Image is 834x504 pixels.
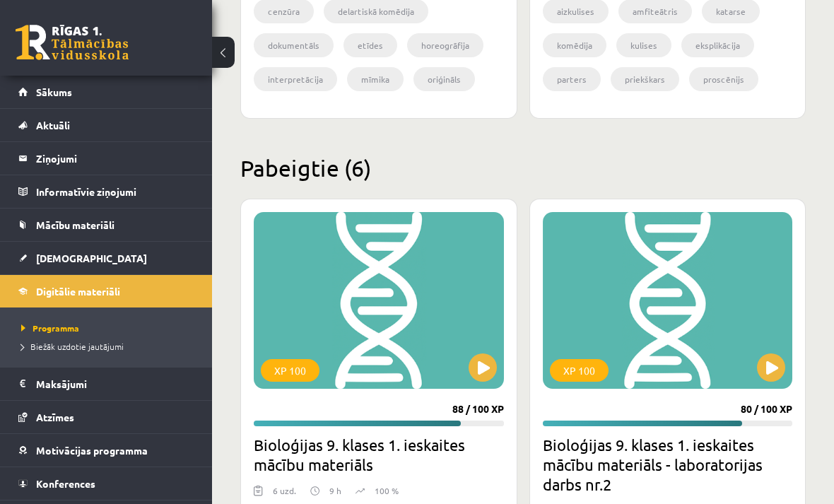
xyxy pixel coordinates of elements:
li: dokumentāls [254,33,334,57]
a: Motivācijas programma [18,434,194,467]
a: Mācību materiāli [18,209,194,241]
span: Atzīmes [36,411,74,423]
span: Motivācijas programma [36,444,148,457]
a: Sākums [18,76,194,108]
li: parters [543,67,601,91]
p: 9 h [329,484,341,497]
span: Biežāk uzdotie jautājumi [21,341,124,352]
div: XP 100 [261,359,319,382]
a: Atzīmes [18,401,194,433]
legend: Maksājumi [36,368,194,400]
a: Programma [21,322,198,334]
span: [DEMOGRAPHIC_DATA] [36,252,147,264]
li: mīmika [347,67,404,91]
span: Mācību materiāli [36,218,114,231]
p: 100 % [375,484,399,497]
li: priekškars [611,67,679,91]
li: komēdija [543,33,606,57]
li: oriģināls [413,67,475,91]
a: Digitālie materiāli [18,275,194,307]
a: Aktuāli [18,109,194,141]
span: Sākums [36,86,72,98]
a: Rīgas 1. Tālmācības vidusskola [16,25,129,60]
a: Maksājumi [18,368,194,400]
a: [DEMOGRAPHIC_DATA] [18,242,194,274]
span: Programma [21,322,79,334]
span: Aktuāli [36,119,70,131]
div: XP 100 [550,359,609,382]
li: etīdes [343,33,397,57]
li: horeogrāfija [407,33,483,57]
legend: Informatīvie ziņojumi [36,175,194,208]
h2: Pabeigtie (6) [240,154,806,182]
legend: Ziņojumi [36,142,194,175]
h2: Bioloģijas 9. klases 1. ieskaites mācību materiāls - laboratorijas darbs nr.2 [543,435,793,494]
li: proscēnijs [689,67,758,91]
a: Konferences [18,467,194,500]
span: Konferences [36,477,95,490]
li: interpretācija [254,67,337,91]
span: Digitālie materiāli [36,285,120,298]
li: eksplikācija [681,33,754,57]
a: Ziņojumi [18,142,194,175]
a: Informatīvie ziņojumi [18,175,194,208]
li: kulises [616,33,671,57]
h2: Bioloģijas 9. klases 1. ieskaites mācību materiāls [254,435,504,474]
a: Biežāk uzdotie jautājumi [21,340,198,353]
